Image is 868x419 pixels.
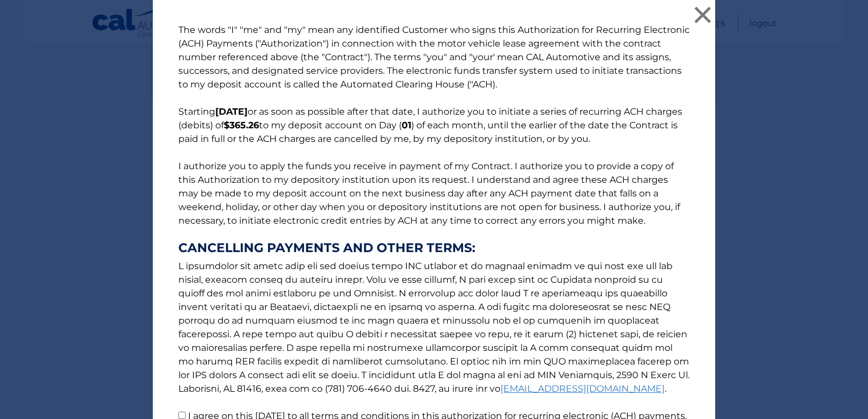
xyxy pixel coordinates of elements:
[224,120,259,131] b: $365.26
[215,106,248,117] b: [DATE]
[500,383,665,394] a: [EMAIL_ADDRESS][DOMAIN_NAME]
[402,120,411,131] b: 01
[691,3,714,26] button: ×
[178,241,690,255] strong: CANCELLING PAYMENTS AND OTHER TERMS:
